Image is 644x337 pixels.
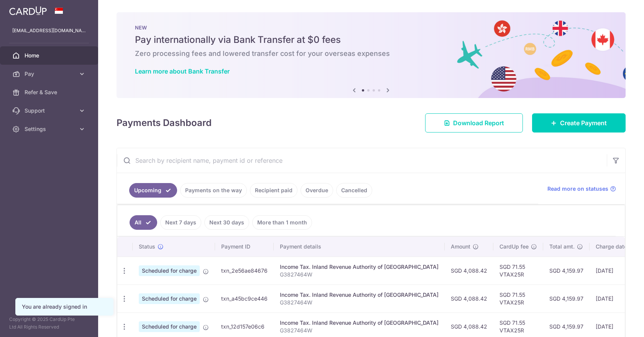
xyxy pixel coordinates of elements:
[215,257,274,285] td: txn_2e56ae84676
[139,265,200,276] span: Scheduled for charge
[135,67,230,75] a: Learn more about Bank Transfer
[445,285,493,312] td: SGD 4,088.42
[135,49,607,58] h6: Zero processing fees and lowered transfer cost for your overseas expenses
[336,183,372,198] a: Cancelled
[547,185,616,193] a: Read more on statuses
[25,52,75,59] span: Home
[204,215,249,230] a: Next 30 days
[180,183,247,198] a: Payments on the way
[493,285,543,312] td: SGD 71.55 VTAX25R
[117,116,212,130] h4: Payments Dashboard
[12,27,86,34] p: [EMAIL_ADDRESS][DOMAIN_NAME]
[560,118,607,128] span: Create Payment
[160,215,201,230] a: Next 7 days
[590,285,642,312] td: [DATE]
[139,321,200,332] span: Scheduled for charge
[130,215,157,230] a: All
[25,88,75,96] span: Refer & Save
[129,183,177,198] a: Upcoming
[543,257,590,285] td: SGD 4,159.97
[250,183,297,198] a: Recipient paid
[493,257,543,285] td: SGD 71.55 VTAX25R
[25,107,75,115] span: Support
[301,183,333,198] a: Overdue
[25,125,75,133] span: Settings
[252,215,312,230] a: More than 1 month
[596,243,627,250] span: Charge date
[9,6,47,15] img: CardUp
[25,70,75,78] span: Pay
[215,237,274,257] th: Payment ID
[590,257,642,285] td: [DATE]
[139,243,155,250] span: Status
[543,285,590,312] td: SGD 4,159.97
[453,118,504,128] span: Download Report
[549,243,575,250] span: Total amt.
[280,291,439,299] div: Income Tax. Inland Revenue Authority of [GEOGRAPHIC_DATA]
[280,299,439,306] p: G3827464W
[274,237,445,257] th: Payment details
[215,285,274,312] td: txn_a45bc9ce446
[117,12,626,98] img: Bank transfer banner
[135,25,607,31] p: NEW
[280,319,439,327] div: Income Tax. Inland Revenue Authority of [GEOGRAPHIC_DATA]
[425,113,523,133] a: Download Report
[547,185,608,193] span: Read more on statuses
[532,113,626,133] a: Create Payment
[117,148,607,173] input: Search by recipient name, payment id or reference
[135,34,607,46] h5: Pay internationally via Bank Transfer at $0 fees
[451,243,470,250] span: Amount
[280,263,439,271] div: Income Tax. Inland Revenue Authority of [GEOGRAPHIC_DATA]
[499,243,529,250] span: CardUp fee
[22,303,107,311] div: You are already signed in
[280,271,439,278] p: G3827464W
[445,257,493,285] td: SGD 4,088.42
[280,327,439,334] p: G3827464W
[139,293,200,304] span: Scheduled for charge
